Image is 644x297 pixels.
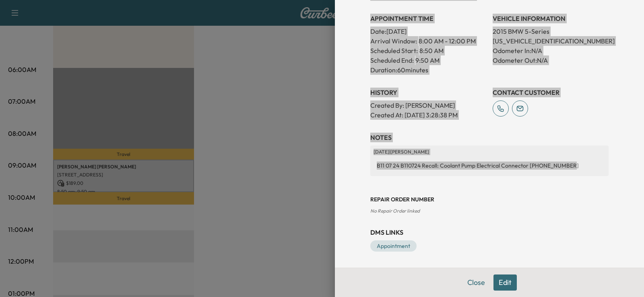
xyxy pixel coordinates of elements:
[370,36,486,46] p: Arrival Window:
[370,110,486,120] p: Created At : [DATE] 3:28:38 PM
[419,46,444,55] p: 8:50 AM
[370,227,609,237] h3: DMS Links
[370,195,609,203] h3: Repair Order number
[370,55,414,65] p: Scheduled End:
[370,133,609,142] h3: NOTES
[493,55,609,65] p: Odometer Out: N/A
[493,36,609,46] p: [US_VEHICLE_IDENTIFICATION_NUMBER]
[370,208,420,214] span: No Repair Order linked
[374,149,605,155] p: [DATE] | [PERSON_NAME]
[370,14,486,23] h3: APPOINTMENT TIME
[419,36,476,46] span: 8:00 AM - 12:00 PM
[415,55,440,65] p: 9:50 AM
[370,65,486,75] p: Duration: 60 minutes
[370,46,418,55] p: Scheduled Start:
[370,27,486,36] p: Date: [DATE]
[493,27,609,36] p: 2015 BMW 5-Series
[370,100,486,110] p: Created By : [PERSON_NAME]
[462,274,490,291] button: Close
[493,46,609,55] p: Odometer In: N/A
[370,88,486,97] h3: History
[493,14,609,23] h3: VEHICLE INFORMATION
[493,88,609,97] h3: CONTACT CUSTOMER
[493,274,517,291] button: Edit
[370,240,417,252] a: Appointment
[374,158,605,173] div: B11 07 24 B110724 Recall: Coolant Pump Electrical Connector [PHONE_NUMBER]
